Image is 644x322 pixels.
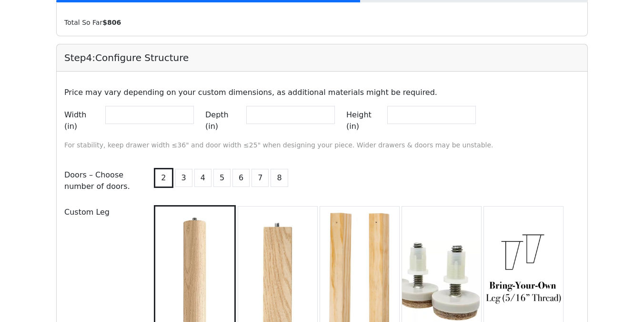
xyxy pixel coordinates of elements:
button: 2 [154,168,173,188]
label: Depth (in) [205,106,242,135]
label: Width (in) [64,106,101,135]
label: Height (in) [346,106,383,135]
button: 4 [194,169,211,187]
button: 8 [271,169,288,187]
button: 5 [213,169,231,187]
button: 7 [252,169,269,187]
p: Price may vary depending on your custom dimensions, as additional materials might be required. [59,87,585,98]
small: For stability, keep drawer width ≤36" and door width ≤25" when designing your piece. Wider drawer... [64,141,493,149]
button: 6 [232,169,250,187]
h5: Step 4 : Configure Structure [64,52,580,63]
div: Doors – Choose number of doors. [59,166,146,196]
b: $ 806 [102,19,121,26]
small: Total So Far [64,19,121,26]
button: 3 [175,169,192,187]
